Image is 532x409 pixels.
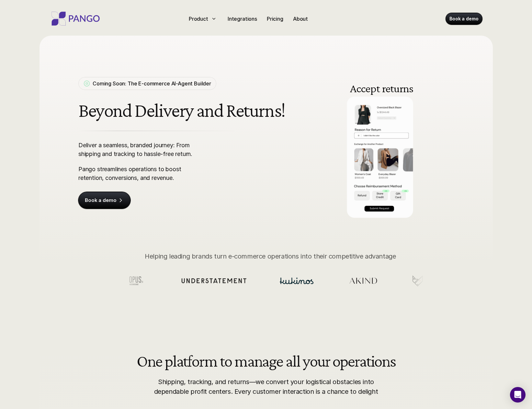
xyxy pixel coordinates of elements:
[446,13,482,25] a: Book a demo
[267,15,283,23] p: Pricing
[78,100,288,121] h1: Beyond Delivery and Returns!
[151,377,381,396] p: Shipping, tracking, and returns—we convert your logistical obstacles into dependable profit cente...
[306,68,454,218] img: Pango return management having Branded return portal embedded in the e-commerce company to handle...
[225,14,260,24] a: Integrations
[312,138,322,148] button: Previous
[137,352,396,369] h2: One platform to manage all your operations
[189,15,208,23] p: Product
[320,83,443,94] h3: Accept returns
[449,16,478,22] p: Book a demo
[293,15,308,23] p: About
[93,80,211,87] p: Coming Soon: The E-commerce AI-Agent Builder
[78,141,204,158] p: Deliver a seamless, branded journey: From shipping and tracking to hassle-free return.
[510,387,526,403] div: Open Intercom Messenger
[312,138,322,148] img: Back Arrow
[78,165,204,182] p: Pango streamlines operations to boost retention, conversions, and revenue.
[438,138,447,148] img: Next Arrow
[264,14,286,24] a: Pricing
[438,138,447,148] button: Next
[290,14,311,24] a: About
[85,197,116,204] p: Book a demo
[78,192,130,209] a: Book a demo
[228,15,257,23] p: Integrations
